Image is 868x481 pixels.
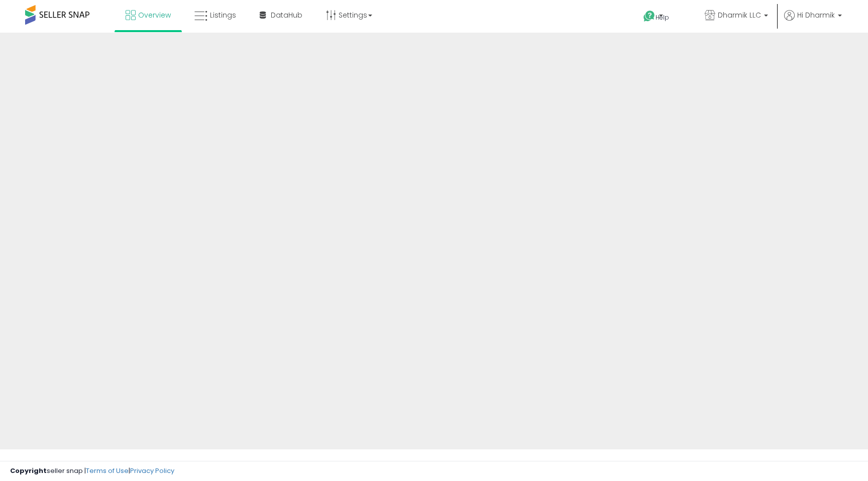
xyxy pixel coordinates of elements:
span: Overview [138,10,171,20]
span: Help [656,13,669,22]
span: DataHub [271,10,302,20]
a: Hi Dharmik [784,10,842,33]
span: Listings [210,10,236,20]
span: Dharmik LLC [718,10,761,20]
a: Help [635,3,689,33]
i: Get Help [643,10,656,23]
span: Hi Dharmik [797,10,835,20]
